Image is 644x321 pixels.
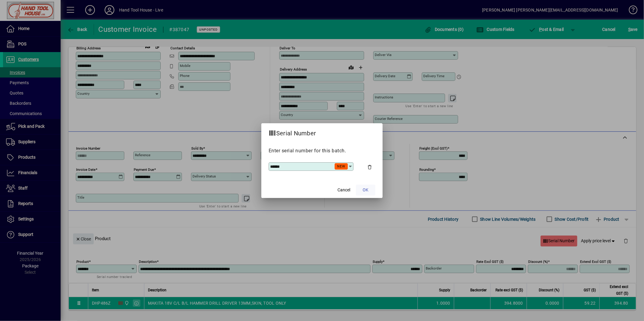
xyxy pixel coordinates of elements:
[269,147,375,154] p: Enter serial number for this batch.
[261,123,323,141] h2: Serial Number
[337,187,350,193] span: Cancel
[334,185,354,196] button: Cancel
[356,185,375,196] button: OK
[337,164,345,168] span: NEW
[363,187,369,193] span: OK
